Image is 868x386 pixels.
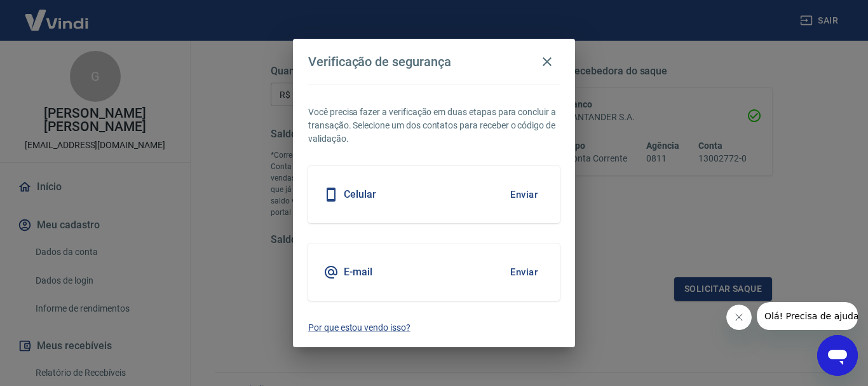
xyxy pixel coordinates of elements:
[503,259,545,286] button: Enviar
[817,335,858,376] iframe: Botão para abrir a janela de mensagens
[503,181,545,208] button: Enviar
[344,188,376,201] h5: Celular
[308,106,560,146] p: Você precisa fazer a verificação em duas etapas para concluir a transação. Selecione um dos conta...
[726,305,752,330] iframe: Fechar mensagem
[8,9,107,19] span: Olá! Precisa de ajuda?
[757,302,858,330] iframe: Mensagem da empresa
[308,321,560,334] a: Por que estou vendo isso?
[308,54,451,69] h4: Verificação de segurança
[344,266,372,279] h5: E-mail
